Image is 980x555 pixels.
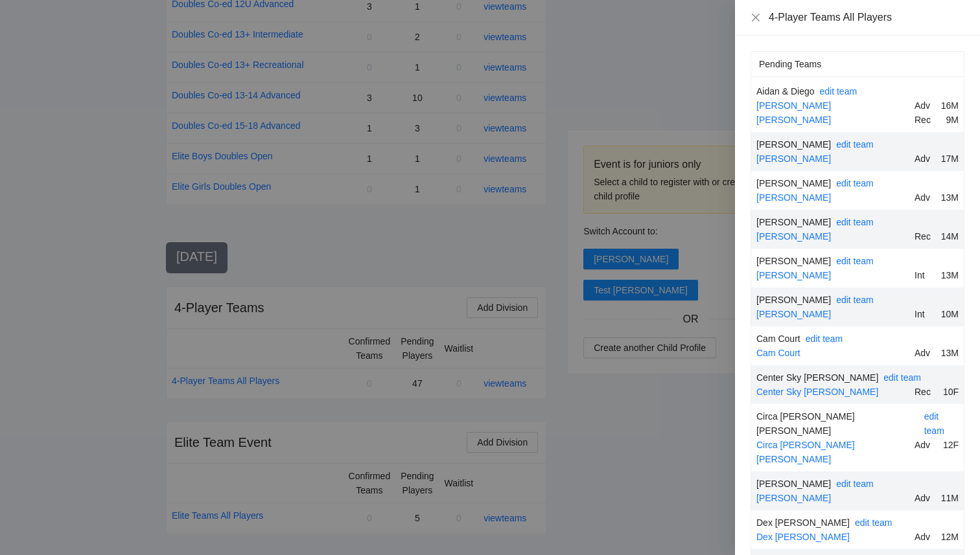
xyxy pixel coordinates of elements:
div: [PERSON_NAME] [756,137,831,152]
a: Cam Court [756,348,800,358]
div: Int [915,268,934,282]
div: 12M [939,530,959,544]
div: Cam Court [756,332,800,346]
a: [PERSON_NAME] [756,270,831,280]
div: Center Sky [PERSON_NAME] [756,370,878,385]
div: Int [915,307,934,321]
div: 17M [939,152,959,166]
a: [PERSON_NAME] [756,309,831,319]
a: [PERSON_NAME] [756,100,831,111]
div: Dex [PERSON_NAME] [756,515,850,530]
a: Circa [PERSON_NAME] [PERSON_NAME] [756,440,855,464]
div: Pending Teams [759,52,956,76]
a: [PERSON_NAME] [756,115,831,125]
div: 12F [939,438,959,466]
div: 16M [939,98,959,113]
a: edit team [836,178,874,188]
div: Adv [915,491,934,505]
div: [PERSON_NAME] [756,293,831,307]
div: [PERSON_NAME] [756,215,831,229]
div: Adv [915,530,934,544]
div: Rec [915,385,934,399]
div: [PERSON_NAME] [756,176,831,190]
div: 11M [939,491,959,505]
button: Close [751,12,761,23]
a: Dex [PERSON_NAME] [756,532,850,542]
div: Rec [915,229,934,244]
div: 10F [939,385,959,399]
a: edit team [836,295,874,305]
div: 4-Player Teams All Players [769,10,964,25]
div: Aidan & Diego [756,84,815,98]
div: [PERSON_NAME] [756,254,831,268]
a: [PERSON_NAME] [756,192,831,203]
a: [PERSON_NAME] [756,153,831,164]
a: Center Sky [PERSON_NAME] [756,387,878,397]
a: edit team [855,517,892,528]
div: Adv [915,190,934,205]
div: Adv [915,152,934,166]
a: [PERSON_NAME] [756,493,831,503]
span: close [751,12,761,23]
a: edit team [883,372,921,383]
div: 10M [939,307,959,321]
div: [PERSON_NAME] [756,477,831,491]
div: Circa [PERSON_NAME] [PERSON_NAME] [756,409,919,438]
a: edit team [836,479,874,489]
div: Rec [915,113,934,127]
a: edit team [806,334,843,344]
div: Adv [915,346,934,360]
div: 13M [939,346,959,360]
div: 13M [939,190,959,205]
div: 13M [939,268,959,282]
a: edit team [836,139,874,150]
a: edit team [924,411,944,436]
div: 9M [939,113,959,127]
div: 14M [939,229,959,244]
div: Adv [915,98,934,113]
a: edit team [820,86,857,96]
div: Adv [915,438,934,466]
a: edit team [836,256,874,266]
a: [PERSON_NAME] [756,231,831,242]
a: edit team [836,217,874,227]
